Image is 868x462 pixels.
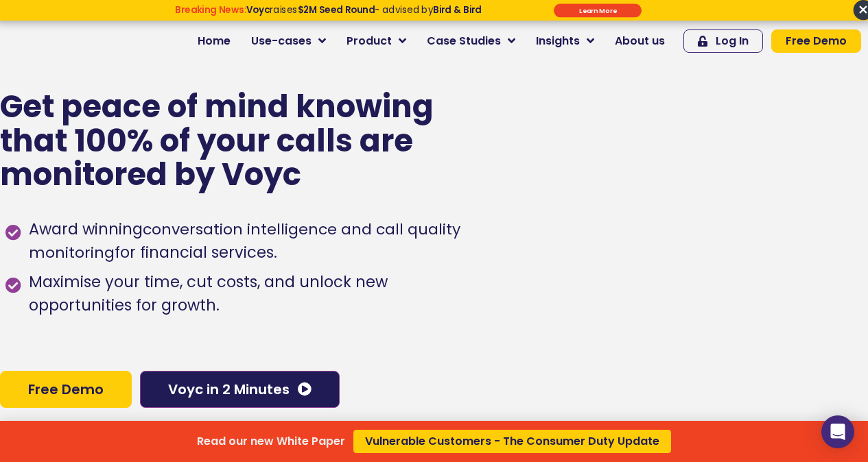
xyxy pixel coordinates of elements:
strong: Bird & Bird [433,3,482,16]
span: raises - advised by [246,3,482,16]
div: Submit [554,3,642,17]
div: Open Intercom Messenger [821,415,854,448]
span: Vulnerable Customers - The Consumer Duty Update [365,436,659,447]
strong: Voyc [246,3,270,16]
strong: $2M Seed Round [297,3,375,16]
strong: Breaking News: [175,3,246,16]
div: Breaking News: Voyc raises $2M Seed Round - advised by Bird & Bird [128,4,528,26]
